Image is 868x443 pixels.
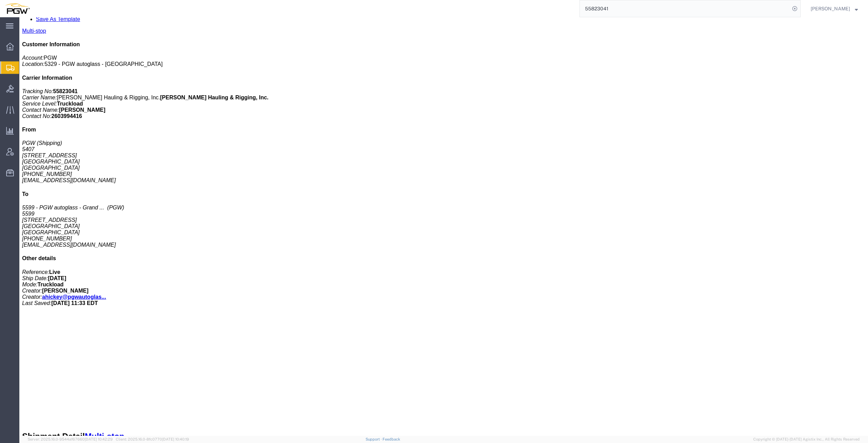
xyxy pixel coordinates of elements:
[85,437,113,441] span: [DATE] 10:42:29
[383,437,400,441] a: Feedback
[116,437,189,441] span: Client: 2025.16.0-8fc0770
[19,17,868,436] iframe: FS Legacy Container
[28,437,113,441] span: Server: 2025.16.0-9544af67660
[162,437,189,441] span: [DATE] 10:40:19
[580,0,790,17] input: Search for shipment number, reference number
[811,5,850,12] span: Jesse Dawson
[753,436,860,442] span: Copyright © [DATE]-[DATE] Agistix Inc., All Rights Reserved
[810,4,858,13] button: [PERSON_NAME]
[366,437,383,441] a: Support
[5,3,30,14] img: logo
